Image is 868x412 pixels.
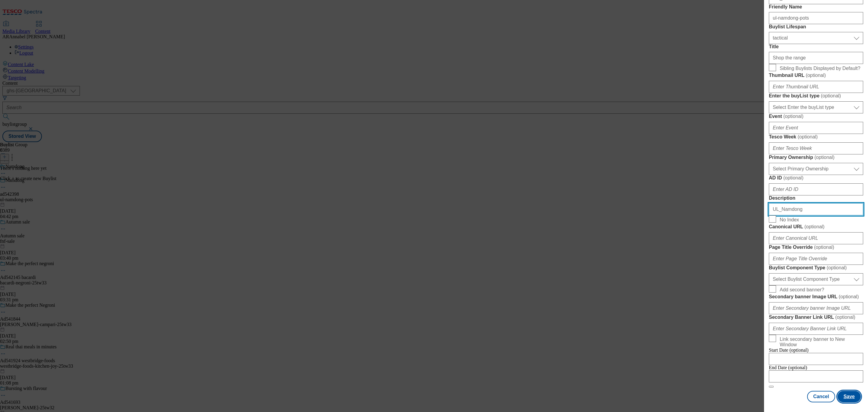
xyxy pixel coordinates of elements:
[769,154,863,160] label: Primary Ownership
[769,134,863,140] label: Tesco Week
[769,353,863,365] input: Enter Date
[769,72,863,78] label: Thumbnail URL
[797,134,818,139] span: ( optional )
[769,93,863,99] label: Enter the buyList type
[814,155,835,160] span: ( optional )
[769,294,863,300] label: Secondary banner Image URL
[769,142,863,154] input: Enter Tesco Week
[769,12,863,24] input: Enter Friendly Name
[780,66,860,71] span: Sibling Buylists Displayed by Default?
[769,365,807,370] span: End Date (optional)
[839,294,859,299] span: ( optional )
[769,323,863,335] input: Enter Secondary Banner Link URL
[769,224,863,230] label: Canonical URL
[769,370,863,382] input: Enter Date
[769,113,863,119] label: Event
[783,175,804,180] span: ( optional )
[769,122,863,134] input: Enter Event
[838,391,861,402] button: Save
[835,315,855,320] span: ( optional )
[780,217,799,223] span: No Index
[769,232,863,244] input: Enter Canonical URL
[769,253,863,265] input: Enter Page Title Override
[807,391,835,402] button: Cancel
[783,114,804,119] span: ( optional )
[769,44,863,49] label: Title
[821,93,841,98] span: ( optional )
[769,347,809,353] span: Start Date (optional)
[780,287,824,293] span: Add second banner?
[827,265,847,270] span: ( optional )
[769,302,863,314] input: Enter Secondary banner Image URL
[769,244,863,250] label: Page Title Override
[806,73,826,78] span: ( optional )
[769,4,863,10] label: Friendly Name
[814,245,834,250] span: ( optional )
[769,81,863,93] input: Enter Thumbnail URL
[780,337,861,347] span: Link secondary banner to New Window
[769,24,863,30] label: Buylist Lifespan
[769,175,863,181] label: AD ID
[804,224,825,229] span: ( optional )
[769,314,863,320] label: Secondary Banner Link URL
[769,52,863,64] input: Enter Title
[769,183,863,195] input: Enter AD ID
[769,203,863,215] input: Enter Description
[769,265,863,271] label: Buylist Component Type
[769,195,863,201] label: Description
